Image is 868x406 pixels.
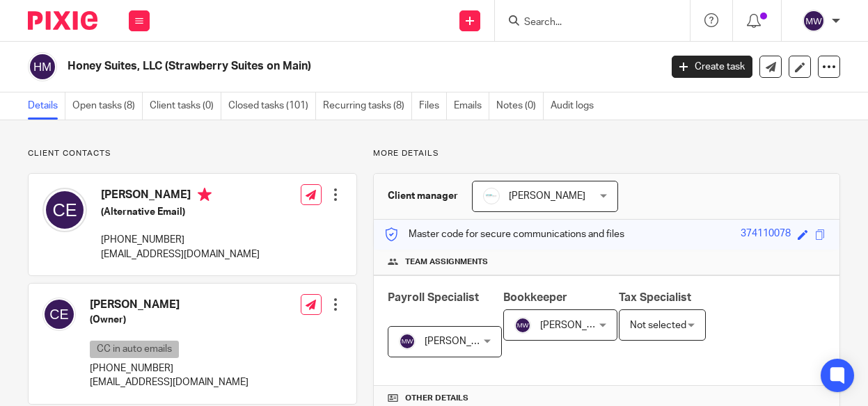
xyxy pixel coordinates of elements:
span: Team assignments [405,257,488,268]
a: Emails [454,92,489,120]
p: More details [373,148,840,159]
p: [PHONE_NUMBER] [101,233,260,247]
img: _Logo.png [483,188,500,204]
h2: Honey Suites, LLC (Strawberry Suites on Main) [68,59,534,74]
a: Audit logs [551,92,601,120]
span: [PERSON_NAME] [509,191,585,201]
h4: [PERSON_NAME] [90,298,248,312]
span: [PERSON_NAME] [540,320,617,330]
img: svg%3E [803,10,825,32]
a: Files [419,92,447,120]
span: Bookkeeper [503,292,567,303]
a: Client tasks (0) [150,92,221,120]
a: Recurring tasks (8) [323,92,412,120]
p: CC in auto emails [90,341,179,358]
p: [EMAIL_ADDRESS][DOMAIN_NAME] [90,375,248,389]
img: svg%3E [42,188,87,232]
span: Not selected [630,320,686,330]
a: Notes (0) [496,92,544,120]
img: svg%3E [399,333,416,350]
i: Primary [198,188,212,202]
p: Client contacts [28,148,357,159]
p: [PHONE_NUMBER] [90,362,248,375]
span: [PERSON_NAME] [425,336,501,346]
a: Open tasks (8) [72,92,143,120]
input: Search [523,17,648,29]
h4: [PERSON_NAME] [101,188,260,205]
img: Pixie [28,11,97,30]
img: svg%3E [514,317,531,334]
h5: (Alternative Email) [101,205,260,219]
a: Create task [672,56,752,78]
span: Other details [405,393,468,404]
p: Master code for secure communications and files [384,227,624,241]
span: Tax Specialist [619,292,691,303]
div: 374110078 [741,227,791,243]
a: Details [28,92,65,120]
a: Closed tasks (101) [228,92,316,120]
h5: (Owner) [90,313,248,327]
h3: Client manager [388,189,458,203]
span: Payroll Specialist [388,292,479,303]
img: svg%3E [42,298,76,331]
img: svg%3E [28,52,57,81]
p: [EMAIL_ADDRESS][DOMAIN_NAME] [101,247,260,261]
